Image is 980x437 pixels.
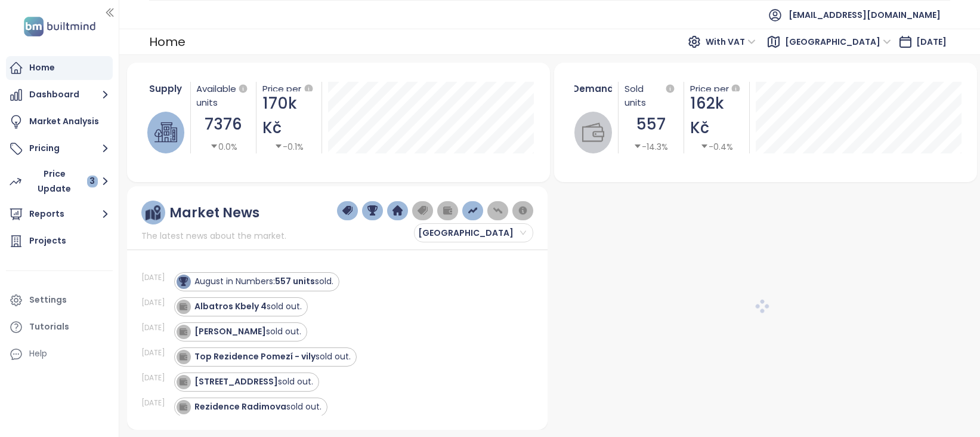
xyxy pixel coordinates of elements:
[468,205,478,216] img: price-increases.png
[28,167,98,196] div: Price Update
[141,322,171,333] div: [DATE]
[141,272,171,283] div: [DATE]
[582,121,605,144] img: wallet
[169,205,259,220] div: Market News
[29,233,66,248] div: Projects
[194,325,301,338] div: sold out.
[149,31,186,53] div: Home
[392,205,403,216] img: home-dark-blue.png
[274,142,283,150] span: caret-down
[700,140,733,153] div: -0.4%
[6,202,113,226] button: Reports
[706,33,756,51] span: With VAT
[6,229,113,253] a: Projects
[625,82,678,109] div: Sold units
[6,315,113,339] a: Tutorials
[342,205,353,216] img: price-tag-dark-blue.png
[194,350,316,362] strong: Top Rezidence Pomezí - vily
[194,401,286,413] strong: Rezidence Radimova
[179,327,187,336] img: icon
[690,91,743,140] div: 162k Kč
[6,342,113,366] div: Help
[194,300,302,313] div: sold out.
[194,300,267,312] strong: Albatros Kbely 4
[147,82,185,96] div: Supply
[785,33,891,51] span: Praha
[6,164,113,199] button: Price Update 3
[633,142,642,150] span: caret-down
[700,142,709,150] span: caret-down
[194,350,351,363] div: sold out.
[141,297,171,308] div: [DATE]
[210,142,218,150] span: caret-down
[197,112,250,137] div: 7376
[262,82,301,91] div: Price per m²
[789,1,941,29] span: [EMAIL_ADDRESS][DOMAIN_NAME]
[6,56,113,80] a: Home
[210,140,237,153] div: 0.0%
[194,325,266,337] strong: [PERSON_NAME]
[29,346,47,361] div: Help
[141,229,286,242] span: The latest news about the market.
[194,376,313,388] div: sold out.
[179,277,187,285] img: icon
[179,302,187,310] img: icon
[179,352,187,361] img: icon
[141,398,171,408] div: [DATE]
[443,205,453,216] img: wallet-dark-grey.png
[20,14,99,39] img: logo
[262,91,316,140] div: 170k Kč
[6,110,113,134] a: Market Analysis
[418,224,526,242] span: Praha
[29,60,55,75] div: Home
[29,293,67,307] div: Settings
[146,205,160,220] img: ruler
[29,114,99,129] div: Market Analysis
[194,401,321,413] div: sold out.
[493,205,503,216] img: price-decreases.png
[367,205,378,216] img: trophy-dark-blue.png
[625,112,678,137] div: 557
[197,82,250,109] div: Available units
[916,36,947,48] span: [DATE]
[6,288,113,312] a: Settings
[6,137,113,161] button: Pricing
[141,373,171,383] div: [DATE]
[275,275,315,287] strong: 557 units
[87,176,98,187] div: 3
[690,82,743,91] div: Price per m²
[418,205,428,216] img: price-tag-grey.png
[274,140,304,153] div: -0.1%
[154,121,177,144] img: house
[633,140,668,153] div: -14.3%
[179,377,187,386] img: icon
[194,275,333,288] div: August in Numbers: sold.
[29,319,69,334] div: Tutorials
[179,402,187,411] img: icon
[6,83,113,107] button: Dashboard
[141,347,171,358] div: [DATE]
[518,205,528,216] img: information-circle.png
[194,376,278,387] strong: [STREET_ADDRESS]
[574,82,612,96] div: Demand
